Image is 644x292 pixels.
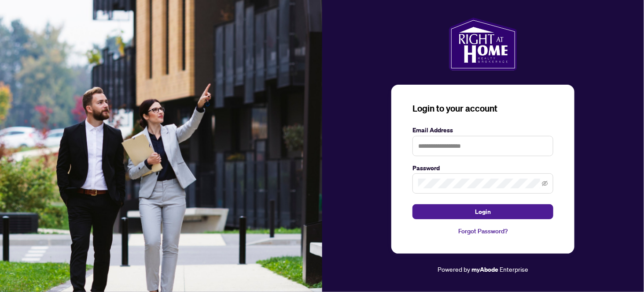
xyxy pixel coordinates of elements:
[475,205,491,219] span: Login
[412,204,553,219] button: Login
[412,102,553,115] h3: Login to your account
[438,265,470,273] span: Powered by
[449,18,517,71] img: ma-logo
[542,180,548,187] span: eye-invisible
[412,226,553,236] a: Forgot Password?
[412,163,553,173] label: Password
[500,265,528,273] span: Enterprise
[471,265,498,274] a: myAbode
[412,125,553,135] label: Email Address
